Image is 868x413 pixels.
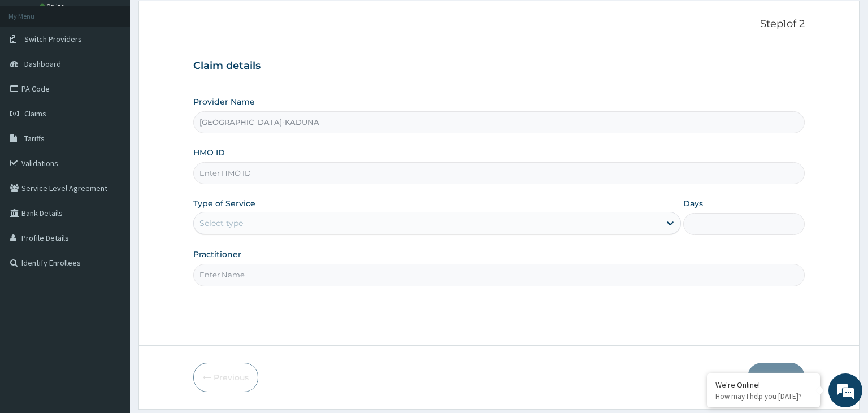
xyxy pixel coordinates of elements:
[193,18,805,31] p: Step 1 of 2
[193,60,805,72] h3: Claim details
[193,363,258,392] button: Previous
[24,34,82,44] span: Switch Providers
[193,264,805,286] input: Enter Name
[193,198,255,209] label: Type of Service
[193,249,241,260] label: Practitioner
[193,162,805,184] input: Enter HMO ID
[24,108,46,119] span: Claims
[748,363,805,392] button: Next
[24,59,61,69] span: Dashboard
[193,96,255,107] label: Provider Name
[193,147,225,158] label: HMO ID
[715,380,811,390] div: We're Online!
[40,2,67,10] a: Online
[199,218,243,229] div: Select type
[24,133,45,144] span: Tariffs
[715,392,811,401] p: How may I help you today?
[683,198,703,209] label: Days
